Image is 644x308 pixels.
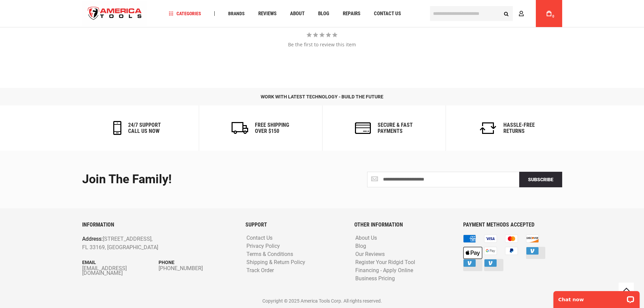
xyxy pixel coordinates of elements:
[315,9,332,18] a: Blog
[258,11,277,16] span: Reviews
[82,173,317,186] div: Join the Family!
[354,243,368,250] a: Blog
[318,11,329,16] span: Blog
[159,266,235,271] a: [PHONE_NUMBER]
[245,259,307,266] a: Shipping & Return Policy
[128,122,161,134] h6: 24/7 support call us now
[225,9,248,18] a: Brands
[82,266,159,276] a: [EMAIL_ADDRESS][DOMAIN_NAME]
[519,172,562,187] button: Subscribe
[287,9,308,18] a: About
[245,235,274,241] a: Contact Us
[340,9,363,18] a: Repairs
[290,11,305,16] span: About
[82,236,103,242] span: Address:
[245,251,295,258] a: Terms & Conditions
[82,222,235,228] h6: INFORMATION
[82,1,148,26] img: America Tools
[245,267,276,274] a: Track Order
[255,122,289,134] h6: Free Shipping Over $150
[82,1,148,26] a: store logo
[82,259,159,266] p: Email
[500,7,513,20] button: Search
[245,243,282,250] a: Privacy Policy
[552,15,554,18] span: 0
[374,11,401,16] span: Contact Us
[255,9,280,18] a: Reviews
[463,222,562,228] h6: PAYMENT METHODS ACCEPTED
[371,9,404,18] a: Contact Us
[354,276,397,282] a: Business Pricing
[354,235,379,241] a: About Us
[528,177,553,182] span: Subscribe
[378,122,413,134] h6: secure & fast payments
[166,9,204,18] a: Categories
[159,259,235,266] p: Phone
[228,11,245,16] span: Brands
[354,251,386,258] a: Our Reviews
[245,222,344,228] h6: SUPPORT
[343,11,360,16] span: Repairs
[169,11,201,16] span: Categories
[549,287,644,308] iframe: LiveChat chat widget
[82,235,205,252] p: [STREET_ADDRESS], FL 33169, [GEOGRAPHIC_DATA]
[82,297,562,305] p: Copyright © 2025 America Tools Corp. All rights reserved.
[354,267,415,274] a: Financing - Apply Online
[503,122,535,134] h6: Hassle-Free Returns
[82,41,562,48] div: Be the first to review this item
[354,259,417,266] a: Register Your Ridgid Tool
[354,222,453,228] h6: OTHER INFORMATION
